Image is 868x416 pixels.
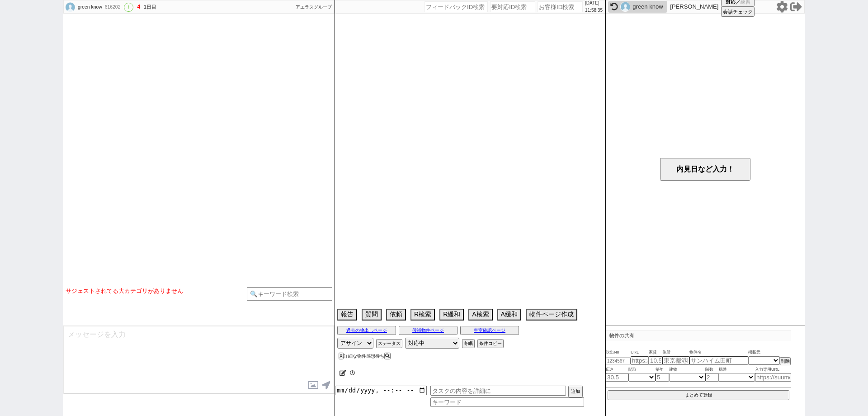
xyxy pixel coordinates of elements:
[662,356,689,365] input: 東京都港区海岸３
[376,339,402,348] button: ステータス
[631,349,649,356] span: URL
[689,356,748,365] input: サンハイム田町
[755,373,791,382] input: https://suumo.jp/chintai/jnc_000022489271
[538,1,583,12] input: お客様ID検索
[462,339,475,348] button: 冬眠
[662,349,689,356] span: 住所
[247,287,332,301] input: 🔍キーワード検索
[705,366,719,373] span: 階数
[606,358,631,364] input: 1234567
[425,1,488,12] input: フィードバックID検索
[606,330,791,341] p: 物件の共有
[362,309,382,320] button: 質問
[620,2,630,12] img: default_icon.jpg
[721,7,755,17] button: 会話チェック
[410,309,435,320] button: R検索
[76,4,102,11] div: green know
[497,309,521,320] button: A緩和
[608,390,789,400] button: まとめて登録
[656,366,669,373] span: 築年
[339,353,344,359] button: X
[124,3,133,12] div: !
[748,349,760,356] span: 掲載元
[296,5,332,10] span: アエラスグループ
[723,9,753,15] span: 会話チェック
[65,2,75,12] img: default_icon.jpg
[430,397,584,407] input: キーワード
[337,309,357,320] button: 報告
[137,4,140,11] div: 4
[660,158,750,181] button: 内見日など入力！
[585,7,603,14] p: 11:58:35
[606,366,628,373] span: 広さ
[468,309,492,320] button: A検索
[477,339,504,348] button: 条件コピー
[670,3,718,10] p: [PERSON_NAME]
[649,349,662,356] span: 家賃
[526,309,577,320] button: 物件ページ作成
[631,356,649,365] input: https://suumo.jp/chintai/jnc_000022489271
[490,1,535,12] input: 要対応ID検索
[568,386,583,397] button: 追加
[66,287,247,295] div: サジェストされてる大カテゴリがありません
[628,366,656,373] span: 間取
[439,309,464,320] button: R緩和
[755,366,791,373] span: 入力専用URL
[632,3,665,10] div: green know
[705,373,719,382] input: 2
[399,326,458,335] button: 候補物件ページ
[649,356,662,365] input: 10.5
[386,309,406,320] button: 依頼
[689,349,748,356] span: 物件名
[337,326,396,335] button: 過去の物出しページ
[606,373,628,382] input: 30.5
[606,349,631,356] span: 吹出No
[339,354,393,359] div: 詳細な物件感想待ち
[780,357,791,365] button: 削除
[460,326,519,335] button: 空室確認ページ
[669,366,705,373] span: 建物
[102,4,123,11] div: 616202
[656,373,669,382] input: 5
[719,366,755,373] span: 構造
[144,4,156,11] div: 1日目
[430,386,566,396] input: タスクの内容を詳細に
